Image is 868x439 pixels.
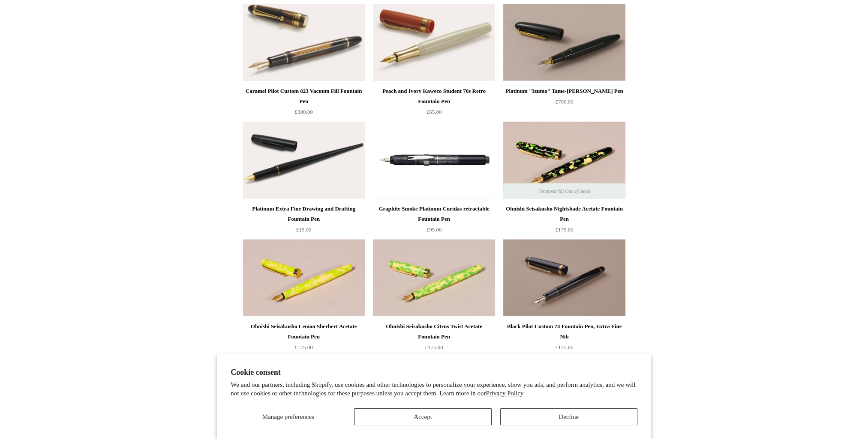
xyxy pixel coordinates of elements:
a: Ohnishi Seisakusho Citrus Twist Acetate Fountain Pen £175.00 [373,321,495,356]
div: Peach and Ivory Kaweco Student 70s Retro Fountain Pen [375,86,493,107]
span: £95.00 [426,226,442,233]
div: Black Pilot Custom 74 Fountain Pen, Extra Fine Nib [505,321,623,342]
button: Manage preferences [231,408,345,425]
img: Platinum "Izumo" Tame-nuri Fountain Pen [503,4,625,81]
a: Ohnishi Seisakusho Nightshade Acetate Fountain Pen £175.00 [503,204,625,239]
img: Graphite Smoke Platinum Curidas retractable Fountain Pen [373,122,495,199]
a: Ohnishi Seisakusho Lemon Sherbert Acetate Fountain Pen Ohnishi Seisakusho Lemon Sherbert Acetate ... [243,240,365,317]
a: Platinum "Izumo" Tame-nuri Fountain Pen Platinum "Izumo" Tame-nuri Fountain Pen [503,4,625,81]
a: Caramel Pilot Custom 823 Vacuum Fill Fountain Pen Caramel Pilot Custom 823 Vacuum Fill Fountain Pen [243,4,365,81]
a: Graphite Smoke Platinum Curidas retractable Fountain Pen Graphite Smoke Platinum Curidas retracta... [373,122,495,199]
a: Ohnishi Seisakusho Nightshade Acetate Fountain Pen Ohnishi Seisakusho Nightshade Acetate Fountain... [503,122,625,199]
button: Decline [500,408,637,425]
img: Ohnishi Seisakusho Citrus Twist Acetate Fountain Pen [373,240,495,317]
span: £175.00 [555,344,573,350]
span: £65.00 [426,109,442,115]
img: Platinum Extra Fine Drawing and Drafting Fountain Pen [243,122,365,199]
span: Temporarily Out of Stock [530,184,599,199]
h2: Cookie consent [231,368,637,377]
a: Ohnishi Seisakusho Lemon Sherbert Acetate Fountain Pen £175.00 [243,321,365,356]
span: £700.00 [555,98,573,105]
div: Ohnishi Seisakusho Citrus Twist Acetate Fountain Pen [375,321,493,342]
span: £175.00 [555,226,573,233]
img: Ohnishi Seisakusho Nightshade Acetate Fountain Pen [503,122,625,199]
a: Platinum Extra Fine Drawing and Drafting Fountain Pen Platinum Extra Fine Drawing and Drafting Fo... [243,122,365,199]
a: Black Pilot Custom 74 Fountain Pen, Extra Fine Nib £175.00 [503,321,625,356]
img: Peach and Ivory Kaweco Student 70s Retro Fountain Pen [373,4,495,81]
a: Caramel Pilot Custom 823 Vacuum Fill Fountain Pen £380.00 [243,86,365,121]
span: £380.00 [294,109,312,115]
div: Caramel Pilot Custom 823 Vacuum Fill Fountain Pen [245,86,363,107]
div: Platinum "Izumo" Tame-[PERSON_NAME] Pen [505,86,623,96]
span: £175.00 [425,344,443,350]
span: £15.00 [296,226,312,233]
a: Platinum "Izumo" Tame-[PERSON_NAME] Pen £700.00 [503,86,625,121]
div: Ohnishi Seisakusho Nightshade Acetate Fountain Pen [505,204,623,224]
span: £175.00 [294,344,312,350]
a: Graphite Smoke Platinum Curidas retractable Fountain Pen £95.00 [373,204,495,239]
button: Accept [354,408,491,425]
img: Caramel Pilot Custom 823 Vacuum Fill Fountain Pen [243,4,365,81]
a: Peach and Ivory Kaweco Student 70s Retro Fountain Pen Peach and Ivory Kaweco Student 70s Retro Fo... [373,4,495,81]
a: Platinum Extra Fine Drawing and Drafting Fountain Pen £15.00 [243,204,365,239]
a: Peach and Ivory Kaweco Student 70s Retro Fountain Pen £65.00 [373,86,495,121]
div: Ohnishi Seisakusho Lemon Sherbert Acetate Fountain Pen [245,321,363,342]
div: Graphite Smoke Platinum Curidas retractable Fountain Pen [375,204,493,224]
a: Ohnishi Seisakusho Citrus Twist Acetate Fountain Pen Ohnishi Seisakusho Citrus Twist Acetate Foun... [373,240,495,317]
span: Manage preferences [262,413,314,420]
a: Black Pilot Custom 74 Fountain Pen, Extra Fine Nib Black Pilot Custom 74 Fountain Pen, Extra Fine... [503,240,625,317]
p: We and our partners, including Shopify, use cookies and other technologies to personalize your ex... [231,381,637,397]
a: Privacy Policy [486,390,524,397]
img: Ohnishi Seisakusho Lemon Sherbert Acetate Fountain Pen [243,240,365,317]
img: Black Pilot Custom 74 Fountain Pen, Extra Fine Nib [503,240,625,317]
div: Platinum Extra Fine Drawing and Drafting Fountain Pen [245,204,363,224]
